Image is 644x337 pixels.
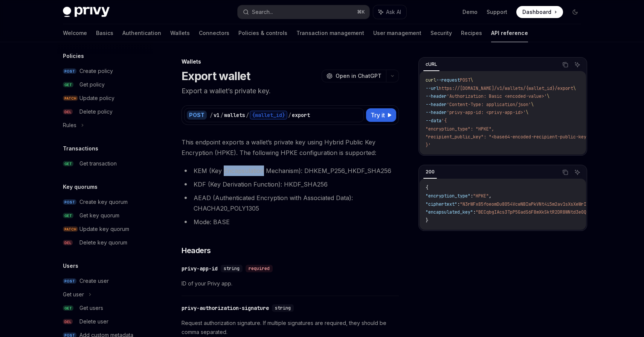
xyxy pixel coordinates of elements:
span: GET [63,161,73,167]
span: GET [63,213,73,219]
a: Support [487,8,507,16]
span: "HPKE" [473,193,489,199]
div: Get users [79,304,103,313]
div: POST [187,111,207,120]
span: string [224,266,240,272]
span: Headers [182,245,211,256]
span: Open in ChatGPT [336,72,382,80]
div: / [210,111,213,119]
span: Try it [371,111,385,120]
div: Create user [79,276,109,285]
div: wallets [224,111,245,119]
div: privy-app-id [182,265,218,272]
span: string [275,305,291,311]
span: 'Authorization: Basic <encoded-value>' [447,93,547,99]
li: KDF (Key Derivation Function): HKDF_SHA256 [182,179,399,190]
a: Recipes [461,24,482,42]
div: Get policy [79,80,105,89]
div: / [246,111,249,119]
span: --header [426,102,447,108]
span: --header [426,109,447,115]
div: Get transaction [79,159,117,168]
a: Authentication [122,24,161,42]
button: Ask AI [572,60,582,70]
span: POST [63,68,76,74]
span: POST [460,77,470,83]
a: Security [430,24,452,42]
div: Delete key quorum [79,238,127,247]
button: Open in ChatGPT [322,70,386,82]
span: \ [531,102,534,108]
div: Wallets [182,58,399,65]
div: Delete policy [79,107,113,116]
span: , [489,193,491,199]
span: }' [426,142,431,148]
span: "recipient_public_key": "<base64-encoded-recipient-public-key>" [426,134,592,140]
span: PATCH [63,226,78,232]
span: : [473,209,476,215]
span: DEL [63,319,73,325]
a: Welcome [63,24,87,42]
li: AEAD (Authenticated Encryption with Associated Data): CHACHA20_POLY1305 [182,193,399,214]
span: GET [63,305,73,311]
a: Basics [96,24,113,42]
span: DEL [63,109,73,115]
span: https://[DOMAIN_NAME]/v1/wallets/{wallet_id}/export [439,85,573,91]
span: PATCH [63,96,78,101]
a: API reference [491,24,528,42]
div: / [288,111,291,119]
span: GET [63,82,73,88]
span: 'Content-Type: application/json' [447,102,531,108]
div: Delete user [79,317,108,326]
span: \ [573,85,576,91]
div: / [220,111,223,119]
span: This endpoint exports a wallet’s private key using Hybrid Public Key Encryption (HPKE). The follo... [182,137,399,158]
div: Update key quorum [79,225,129,234]
a: Policies & controls [238,24,287,42]
p: Export a wallet’s private key. [182,86,399,96]
button: Toggle dark mode [569,6,581,18]
a: DELDelete user [57,315,153,328]
a: Demo [462,8,478,16]
span: "encryption_type": "HPKE", [426,126,494,132]
li: Mode: BASE [182,217,399,227]
div: 200 [423,167,437,176]
div: required [246,265,273,272]
div: privy-authorization-signature [182,304,269,312]
a: GETGet transaction [57,157,153,170]
span: { [426,185,428,191]
a: PATCHUpdate key quorum [57,222,153,236]
span: --url [426,85,439,91]
span: POST [63,278,76,284]
a: Dashboard [516,6,563,18]
button: Ask AI [572,167,582,177]
div: Get user [63,290,84,299]
img: dark logo [63,7,110,17]
a: Connectors [199,24,229,42]
span: \ [547,93,549,99]
div: Create key quorum [79,197,128,206]
a: GETGet key quorum [57,209,153,222]
div: Create policy [79,67,113,76]
a: GETGet users [57,301,153,315]
a: POSTCreate user [57,274,153,288]
span: Request authorization signature. If multiple signatures are required, they should be comma separa... [182,319,399,337]
span: "ciphertext" [426,201,457,207]
h1: Export wallet [182,69,250,83]
div: v1 [214,111,220,119]
span: \ [526,109,528,115]
button: Try it [366,108,396,122]
div: Search... [252,8,273,17]
span: "encryption_type" [426,193,470,199]
span: --header [426,93,447,99]
h5: Key quorums [63,182,98,191]
span: curl [426,77,436,83]
div: Get key quorum [79,211,119,220]
span: '{ [441,118,447,124]
button: Ask AI [373,5,406,19]
span: : [457,201,460,207]
span: DEL [63,240,73,246]
a: POSTCreate key quorum [57,195,153,209]
span: --data [426,118,441,124]
a: POSTCreate policy [57,64,153,78]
